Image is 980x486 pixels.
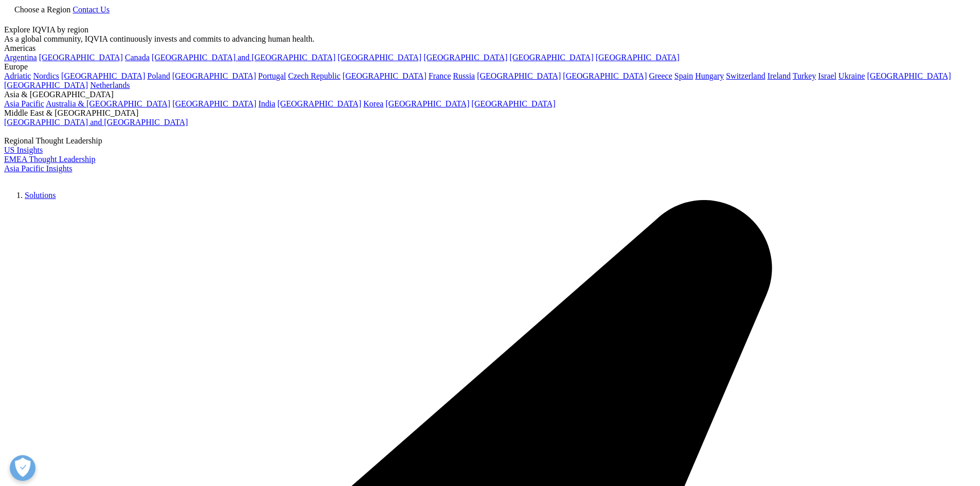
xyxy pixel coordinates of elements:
[337,53,421,62] a: [GEOGRAPHIC_DATA]
[695,71,724,80] a: Hungary
[423,53,507,62] a: [GEOGRAPHIC_DATA]
[4,136,976,146] div: Regional Thought Leadership
[10,455,35,481] button: Açık Tercihler
[258,99,275,108] a: India
[429,71,451,80] a: France
[4,81,88,89] a: [GEOGRAPHIC_DATA]
[172,99,256,108] a: [GEOGRAPHIC_DATA]
[674,71,693,80] a: Spain
[39,53,123,62] a: [GEOGRAPHIC_DATA]
[649,71,672,80] a: Greece
[147,71,170,80] a: Poland
[793,71,816,80] a: Turkey
[277,99,361,108] a: [GEOGRAPHIC_DATA]
[4,34,976,44] div: As a global community, IQVIA continuously invests and commits to advancing human health.
[839,71,865,80] a: Ukraine
[152,53,335,62] a: [GEOGRAPHIC_DATA] and [GEOGRAPHIC_DATA]
[4,44,976,53] div: Americas
[363,99,383,108] a: Korea
[4,109,976,118] div: Middle East & [GEOGRAPHIC_DATA]
[4,71,31,80] a: Adriatic
[172,71,256,80] a: [GEOGRAPHIC_DATA]
[477,71,561,80] a: [GEOGRAPHIC_DATA]
[258,71,286,80] a: Portugal
[90,81,130,89] a: Netherlands
[563,71,647,80] a: [GEOGRAPHIC_DATA]
[4,62,976,71] div: Europe
[4,155,95,164] a: EMEA Thought Leadership
[4,164,72,173] a: Asia Pacific Insights
[25,191,56,200] a: Solutions
[867,71,951,80] a: [GEOGRAPHIC_DATA]
[510,53,594,62] a: [GEOGRAPHIC_DATA]
[726,71,765,80] a: Switzerland
[33,71,59,80] a: Nordics
[4,146,43,154] a: US Insights
[343,71,426,80] a: [GEOGRAPHIC_DATA]
[4,118,188,127] a: [GEOGRAPHIC_DATA] and [GEOGRAPHIC_DATA]
[288,71,341,80] a: Czech Republic
[73,5,110,14] a: Contact Us
[453,71,475,80] a: Russia
[596,53,680,62] a: [GEOGRAPHIC_DATA]
[4,25,976,34] div: Explore IQVIA by region
[818,71,836,80] a: Israel
[61,71,145,80] a: [GEOGRAPHIC_DATA]
[46,99,170,108] a: Australia & [GEOGRAPHIC_DATA]
[125,53,150,62] a: Canada
[472,99,556,108] a: [GEOGRAPHIC_DATA]
[4,99,44,108] a: Asia Pacific
[4,90,976,99] div: Asia & [GEOGRAPHIC_DATA]
[4,53,37,62] a: Argentina
[768,71,791,80] a: Ireland
[385,99,469,108] a: [GEOGRAPHIC_DATA]
[14,5,70,14] span: Choose a Region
